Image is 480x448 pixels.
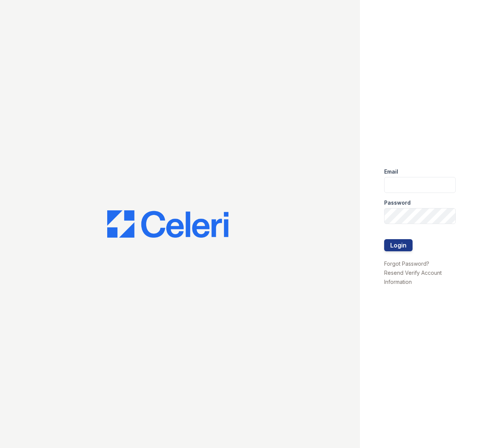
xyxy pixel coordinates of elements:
img: CE_Logo_Blue-a8612792a0a2168367f1c8372b55b34899dd931a85d93a1a3d3e32e68fde9ad4.png [107,210,228,238]
label: Password [384,199,411,207]
label: Email [384,168,398,175]
a: Forgot Password? [384,260,429,267]
button: Login [384,239,413,251]
a: Resend Verify Account Information [384,269,442,285]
